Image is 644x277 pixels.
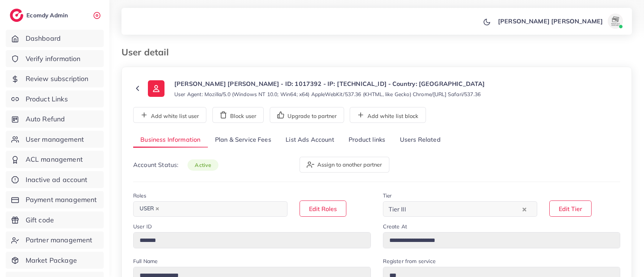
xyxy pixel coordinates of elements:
[148,80,164,97] img: ic-user-info.36bf1079.svg
[383,192,392,199] label: Tier
[300,157,389,173] button: Assign to another partner
[174,90,481,98] small: User Agent: Mozilla/5.0 (Windows NT 10.0; Win64; x64) AppleWebKit/537.36 (KHTML, like Gecko) Chro...
[6,90,104,108] a: Product Links
[26,175,88,185] span: Inactive ad account
[208,132,278,148] a: Plan & Service Fees
[133,192,146,199] label: Roles
[26,34,61,43] span: Dashboard
[6,30,104,47] a: Dashboard
[133,132,208,148] a: Business Information
[133,160,218,170] p: Account Status:
[163,203,278,215] input: Search for option
[392,132,447,148] a: Users Related
[26,135,84,144] span: User management
[26,74,89,84] span: Review subscription
[212,107,264,123] button: Block user
[133,223,152,230] label: User ID
[6,191,104,208] a: Payment management
[26,235,92,245] span: Partner management
[278,132,341,148] a: List Ads Account
[387,204,407,215] span: Tier III
[6,50,104,67] a: Verify information
[383,223,407,230] label: Create At
[26,195,97,205] span: Payment management
[6,231,104,249] a: Partner management
[133,257,158,265] label: Full Name
[6,252,104,269] a: Market Package
[6,211,104,229] a: Gift code
[408,203,521,215] input: Search for option
[10,9,70,22] a: logoEcomdy Admin
[26,114,65,124] span: Auto Refund
[341,132,392,148] a: Product links
[6,110,104,128] a: Auto Refund
[6,151,104,168] a: ACL management
[350,107,426,123] button: Add white list block
[608,14,623,29] img: avatar
[155,207,159,211] button: Deselect USER
[174,79,485,88] p: [PERSON_NAME] [PERSON_NAME] - ID: 1017392 - IP: [TECHNICAL_ID] - Country: [GEOGRAPHIC_DATA]
[549,200,592,217] button: Edit Tier
[121,47,175,58] h3: User detail
[133,107,206,123] button: Add white list user
[10,9,23,22] img: logo
[6,70,104,87] a: Review subscription
[133,201,287,217] div: Search for option
[6,131,104,148] a: User management
[136,204,163,214] span: USER
[300,200,346,217] button: Edit Roles
[383,201,537,217] div: Search for option
[26,94,68,104] span: Product Links
[26,12,70,19] h2: Ecomdy Admin
[26,54,81,64] span: Verify information
[270,107,344,123] button: Upgrade to partner
[188,159,218,171] span: active
[26,155,83,164] span: ACL management
[523,205,526,213] button: Clear Selected
[383,257,436,265] label: Register from service
[26,215,54,225] span: Gift code
[26,256,77,265] span: Market Package
[498,17,603,26] p: [PERSON_NAME] [PERSON_NAME]
[494,14,626,29] a: [PERSON_NAME] [PERSON_NAME]avatar
[6,171,104,188] a: Inactive ad account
